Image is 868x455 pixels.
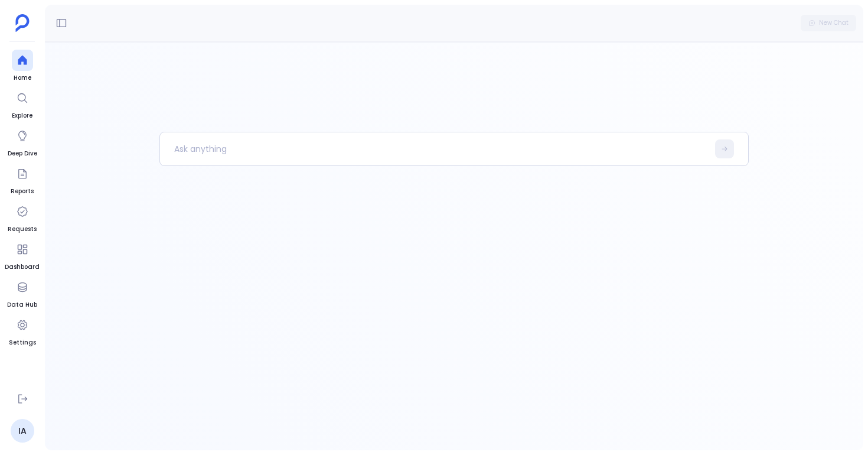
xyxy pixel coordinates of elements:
a: Reports [11,163,34,196]
a: Settings [9,314,36,347]
span: Explore [12,111,33,121]
span: Settings [9,338,36,347]
span: Reports [11,187,34,196]
span: Dashboard [5,262,40,272]
img: petavue logo [15,14,30,32]
a: Data Hub [7,277,37,310]
span: Requests [8,225,37,234]
a: Home [12,50,33,83]
span: Home [12,73,33,83]
a: Deep Dive [8,125,37,158]
a: Requests [8,201,37,234]
span: Deep Dive [8,149,37,158]
a: Explore [12,87,33,121]
a: IA [11,419,34,443]
span: Data Hub [7,300,37,310]
a: Dashboard [5,239,40,272]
